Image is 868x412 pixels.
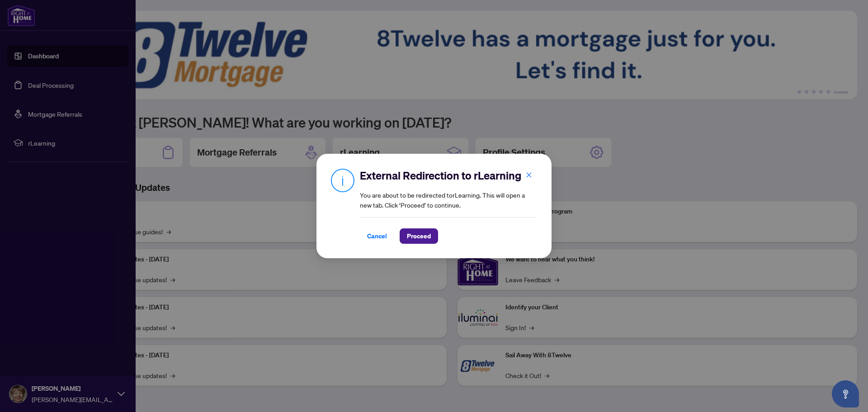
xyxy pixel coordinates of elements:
[400,228,438,244] button: Proceed
[360,168,537,183] h2: External Redirection to rLearning
[331,168,354,192] img: Info Icon
[367,229,387,243] span: Cancel
[360,228,394,244] button: Cancel
[526,172,532,178] span: close
[832,380,859,407] button: Open asap
[407,229,431,243] span: Proceed
[360,168,537,244] div: You are about to be redirected to rLearning . This will open a new tab. Click ‘Proceed’ to continue.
